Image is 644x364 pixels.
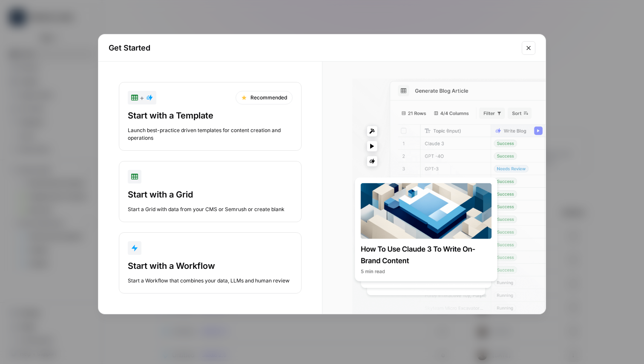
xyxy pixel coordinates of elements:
button: Start with a GridStart a Grid with data from your CMS or Semrush or create blank [119,161,302,222]
div: Recommended [236,91,293,104]
div: Start with a Template [128,110,293,121]
div: Start with a Grid [128,189,293,200]
div: Start a Grid with data from your CMS or Semrush or create blank [128,206,293,213]
button: +RecommendedStart with a TemplateLaunch best-practice driven templates for content creation and o... [119,82,302,151]
div: Launch best-practice driven templates for content creation and operations [128,127,293,142]
button: Close modal [522,41,535,55]
div: + [131,93,153,103]
button: Start with a WorkflowStart a Workflow that combines your data, LLMs and human review [119,232,302,293]
h2: Get Started [109,42,517,54]
div: Start with a Workflow [128,260,293,272]
div: Start a Workflow that combines your data, LLMs and human review [128,277,293,285]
